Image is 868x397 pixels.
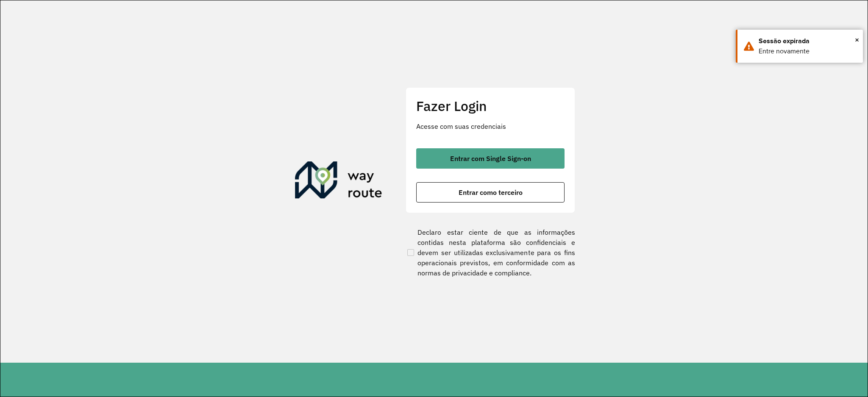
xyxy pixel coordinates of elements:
[459,189,523,196] span: Entrar como terceiro
[295,161,382,202] img: Roteirizador AmbevTech
[450,155,531,162] span: Entrar com Single Sign-on
[406,227,575,278] label: Declaro estar ciente de que as informações contidas nesta plataforma são confidenciais e devem se...
[759,46,857,56] div: Entre novamente
[416,98,565,114] h2: Fazer Login
[416,121,565,131] p: Acesse com suas credenciais
[759,36,857,46] div: Sessão expirada
[855,33,859,46] span: ×
[416,148,565,169] button: button
[855,33,859,46] button: Close
[416,182,565,203] button: button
